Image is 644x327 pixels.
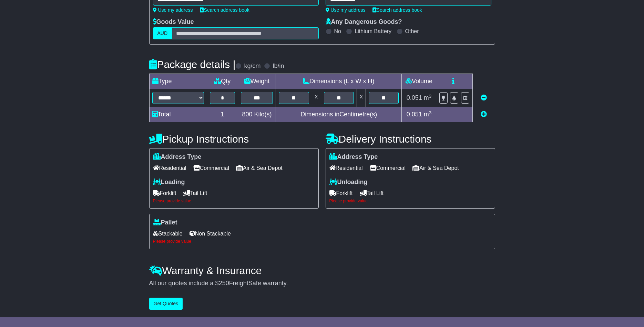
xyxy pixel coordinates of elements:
label: Lithium Battery [355,28,391,35]
span: m [424,111,432,118]
label: Any Dangerous Goods? [326,18,402,26]
span: Forklift [153,188,176,199]
a: Remove this item [481,94,487,101]
h4: Pickup Instructions [149,133,319,145]
a: Search address book [200,7,249,13]
label: No [334,28,341,35]
span: Tail Lift [360,188,384,199]
label: Pallet [153,219,177,227]
td: Type [149,74,207,89]
span: Commercial [193,163,229,173]
h4: Package details | [149,59,236,70]
sup: 3 [429,110,432,115]
span: Residential [153,163,186,173]
span: 250 [219,280,229,287]
td: 1 [207,107,238,122]
div: Please provide value [329,199,491,203]
a: Use my address [326,7,366,13]
label: kg/cm [244,62,260,70]
label: Address Type [153,153,202,161]
td: Total [149,107,207,122]
span: 0.051 [407,94,422,101]
td: Qty [207,74,238,89]
span: Stackable [153,228,183,239]
a: Search address book [372,7,422,13]
div: Please provide value [153,199,315,203]
span: Non Stackable [190,228,231,239]
span: m [424,94,432,101]
label: Goods Value [153,18,194,26]
div: All our quotes include a $ FreightSafe warranty. [149,280,495,287]
label: Unloading [329,179,368,186]
span: Forklift [329,188,353,199]
a: Use my address [153,7,193,13]
span: Air & Sea Depot [236,163,283,173]
td: Kilo(s) [238,107,276,122]
span: Commercial [370,163,406,173]
label: AUD [153,27,172,39]
span: Air & Sea Depot [412,163,459,173]
td: x [357,89,366,107]
a: Add new item [481,111,487,118]
h4: Warranty & Insurance [149,265,495,276]
label: Other [405,28,419,35]
label: Address Type [329,153,378,161]
label: lb/in [273,62,284,70]
span: Residential [329,163,363,173]
td: Volume [402,74,436,89]
span: Tail Lift [183,188,207,199]
td: Dimensions in Centimetre(s) [276,107,402,122]
td: Weight [238,74,276,89]
span: 800 [242,111,253,118]
td: x [312,89,321,107]
label: Loading [153,179,185,186]
button: Get Quotes [149,298,183,310]
span: 0.051 [407,111,422,118]
td: Dimensions (L x W x H) [276,74,402,89]
div: Please provide value [153,239,491,244]
sup: 3 [429,94,432,99]
h4: Delivery Instructions [326,133,495,145]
